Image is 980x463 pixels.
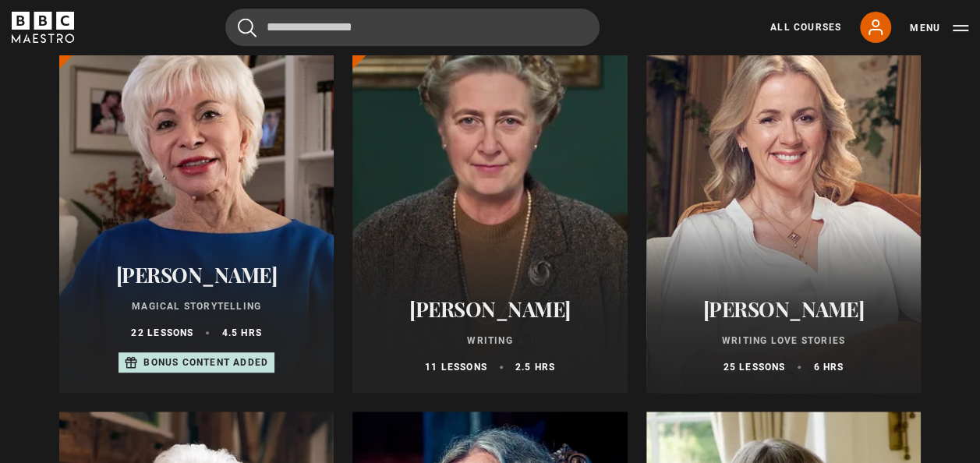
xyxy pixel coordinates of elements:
p: 11 lessons [425,360,487,374]
a: All Courses [770,20,841,34]
p: 2.5 hrs [515,360,555,374]
h2: [PERSON_NAME] [665,297,902,321]
input: Search [225,9,600,46]
p: 25 lessons [723,360,785,374]
p: 22 lessons [131,326,193,340]
p: Writing Love Stories [665,334,902,348]
p: Writing [371,334,608,348]
a: [PERSON_NAME] Magical Storytelling 22 lessons 4.5 hrs Bonus content added New [59,19,334,393]
p: 4.5 hrs [221,326,261,340]
h2: [PERSON_NAME] [78,263,315,287]
p: 6 hrs [813,360,844,374]
svg: BBC Maestro [12,12,74,43]
button: Toggle navigation [910,20,968,36]
h2: [PERSON_NAME] [371,297,608,321]
a: [PERSON_NAME] Writing Love Stories 25 lessons 6 hrs [646,19,921,393]
button: Submit the search query [238,18,256,37]
p: Bonus content added [143,355,268,369]
a: [PERSON_NAME] Writing 11 lessons 2.5 hrs New [352,19,627,393]
p: Magical Storytelling [78,299,315,313]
